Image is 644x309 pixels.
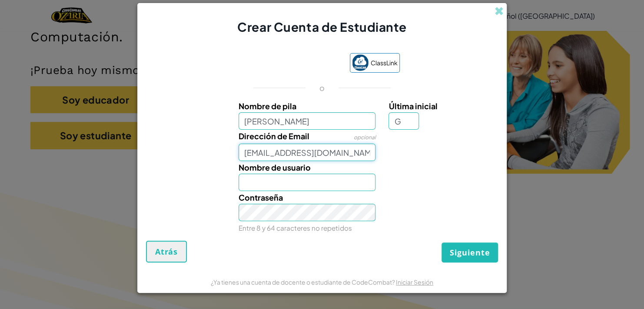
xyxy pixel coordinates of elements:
iframe: Botón Iniciar sesión con Google [240,54,345,73]
span: Atrás [155,246,178,257]
span: ¿Ya tienes una cuenta de docente o estudiante de CodeCombat? [211,278,396,286]
span: Dirección de Email [239,131,309,141]
small: Entre 8 y 64 caracteres no repetidos [239,224,352,232]
button: Atrás [146,241,187,262]
span: Última inicial [388,101,437,111]
span: Nombre de pila [239,101,296,111]
p: o [319,83,325,93]
a: Iniciar Sesión [396,278,433,286]
span: opcional [353,134,375,141]
span: Nombre de usuario [239,162,311,172]
span: Contraseña [239,192,283,202]
img: classlink-logo-small.png [352,54,368,71]
span: Crear Cuenta de Estudiante [237,19,407,34]
button: Siguiente [442,242,498,262]
span: Siguiente [450,247,490,258]
span: ClassLink [371,57,398,69]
